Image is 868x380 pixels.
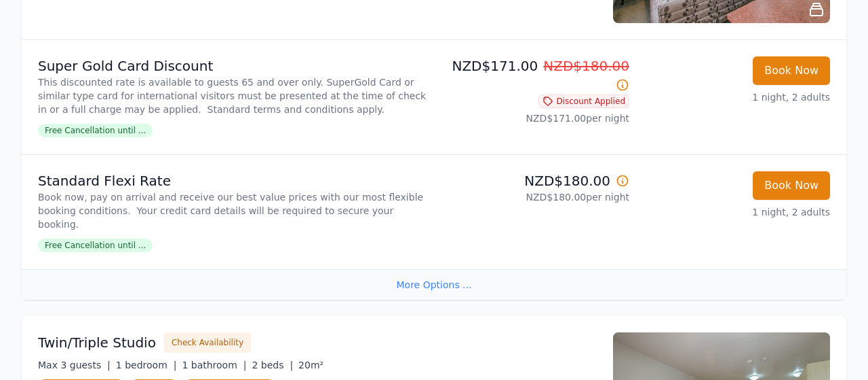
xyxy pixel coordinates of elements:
span: 20m² [298,360,323,370]
p: Standard Flexi Rate [38,171,429,190]
span: 1 bedroom | [116,360,177,370]
button: Book Now [753,56,830,85]
span: 2 beds | [252,360,293,370]
div: More Options ... [22,269,846,300]
h3: Twin/Triple Studio [38,333,156,352]
p: NZD$171.00 per night [439,111,629,125]
p: NZD$180.00 per night [439,190,629,204]
span: Max 3 guests | [38,360,111,370]
p: Super Gold Card Discount [38,56,429,75]
button: Book Now [753,171,830,200]
span: Discount Applied [538,94,629,108]
span: 1 bathroom | [182,360,246,370]
p: NZD$171.00 [439,56,629,94]
p: Book now, pay on arrival and receive our best value prices with our most flexible booking conditi... [38,190,429,231]
p: 1 night, 2 adults [640,205,830,219]
span: NZD$180.00 [543,58,629,74]
span: Free Cancellation until ... [38,239,153,252]
span: Free Cancellation until ... [38,124,153,137]
p: 1 night, 2 adults [640,90,830,104]
button: Check Availability [164,332,251,353]
p: NZD$180.00 [439,171,629,190]
p: This discounted rate is available to guests 65 and over only. SuperGold Card or similar type card... [38,75,429,116]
